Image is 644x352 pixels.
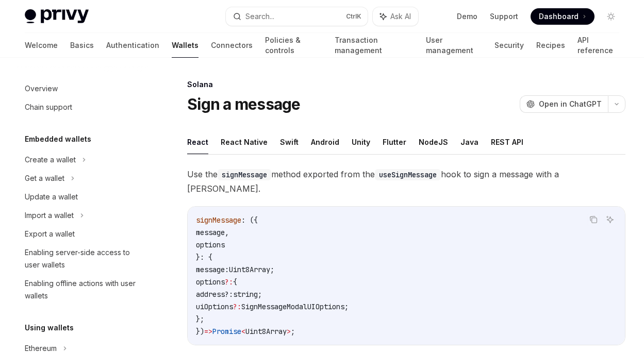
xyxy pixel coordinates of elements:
[287,327,291,336] span: >
[241,215,258,225] span: : ({
[16,79,148,98] a: Overview
[280,130,299,154] button: Swift
[25,33,58,58] a: Welcome
[25,172,64,185] div: Get a wallet
[211,33,253,58] a: Connectors
[494,33,524,58] a: Security
[196,253,212,262] span: }: {
[383,130,406,154] button: Flutter
[196,228,225,237] span: message
[520,95,608,113] button: Open in ChatGPT
[16,274,148,305] a: Enabling offline actions with user wallets
[25,9,89,24] img: light logo
[258,290,262,299] span: ;
[16,188,148,206] a: Update a wallet
[16,243,148,274] a: Enabling server-side access to user wallets
[491,130,523,154] button: REST API
[265,33,322,58] a: Policies & controls
[25,209,74,222] div: Import a wallet
[233,277,237,287] span: {
[196,265,229,274] span: message:
[25,82,58,95] div: Overview
[233,290,258,299] span: string
[25,191,78,203] div: Update a wallet
[587,213,600,226] button: Copy the contents from the code block
[335,33,414,58] a: Transaction management
[270,265,274,274] span: ;
[226,7,368,26] button: Search...CtrlK
[531,8,595,25] a: Dashboard
[25,133,91,145] h5: Embedded wallets
[212,327,241,336] span: Promise
[603,8,619,25] button: Toggle dark mode
[172,33,199,58] a: Wallets
[373,7,418,26] button: Ask AI
[187,79,625,90] div: Solana
[16,98,148,116] a: Chain support
[344,302,349,311] span: ;
[241,327,245,336] span: <
[229,265,270,274] span: Uint8Array
[233,302,241,311] span: ?:
[291,327,295,336] span: ;
[196,240,225,249] span: options
[16,225,148,243] a: Export a wallet
[25,101,72,113] div: Chain support
[419,130,448,154] button: NodeJS
[346,12,361,21] span: Ctrl K
[187,95,301,113] h1: Sign a message
[490,11,518,22] a: Support
[536,33,565,58] a: Recipes
[245,10,274,23] div: Search...
[311,130,339,154] button: Android
[241,302,344,311] span: SignMessageModalUIOptions
[25,322,74,334] h5: Using wallets
[352,130,370,154] button: Unity
[25,154,76,166] div: Create a wallet
[426,33,482,58] a: User management
[577,33,619,58] a: API reference
[196,314,204,324] span: };
[204,327,212,336] span: =>
[70,33,94,58] a: Basics
[457,11,477,22] a: Demo
[187,167,625,196] span: Use the method exported from the hook to sign a message with a [PERSON_NAME].
[603,213,617,226] button: Ask AI
[25,277,142,302] div: Enabling offline actions with user wallets
[539,11,579,22] span: Dashboard
[196,215,241,225] span: signMessage
[225,228,229,237] span: ,
[375,169,441,180] code: useSignMessage
[245,327,287,336] span: Uint8Array
[196,302,233,311] span: uiOptions
[460,130,478,154] button: Java
[196,327,204,336] span: })
[225,277,233,287] span: ?:
[25,228,75,240] div: Export a wallet
[196,290,229,299] span: address?
[196,277,225,287] span: options
[221,130,268,154] button: React Native
[539,99,602,109] span: Open in ChatGPT
[187,130,208,154] button: React
[218,169,271,180] code: signMessage
[25,246,142,271] div: Enabling server-side access to user wallets
[390,11,411,22] span: Ask AI
[106,33,159,58] a: Authentication
[229,290,233,299] span: :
